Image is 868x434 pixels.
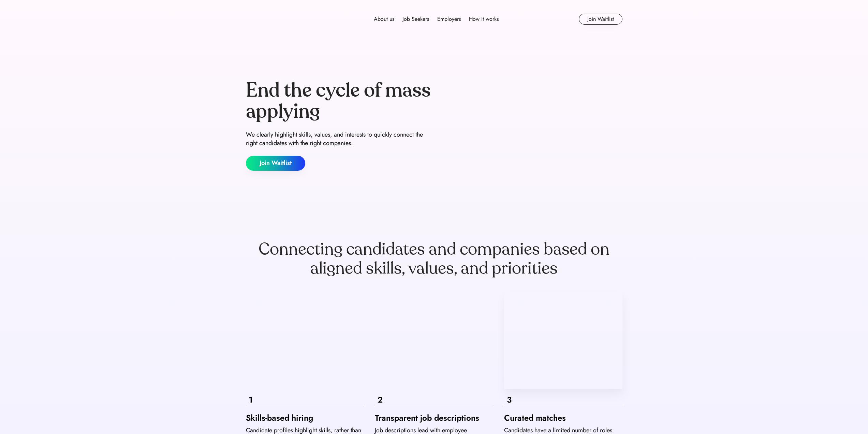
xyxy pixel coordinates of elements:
img: yH5BAEAAAAALAAAAAABAAEAAAIBRAA7 [437,52,622,199]
div: Skills-based hiring [246,412,364,423]
div: Employers [437,15,461,23]
div: We clearly highlight skills, values, and interests to quickly connect the right candidates with t... [246,130,431,148]
img: yH5BAEAAAAALAAAAAABAAEAAAIBRAA7 [246,292,364,389]
div: 3 [507,394,620,405]
div: 2 [378,394,490,405]
div: How it works [469,15,499,23]
div: Curated matches [504,412,622,423]
img: yH5BAEAAAAALAAAAAABAAEAAAIBRAA7 [375,292,493,389]
div: About us [374,15,394,23]
button: Join Waitlist [579,14,622,25]
img: yH5BAEAAAAALAAAAAABAAEAAAIBRAA7 [504,292,622,389]
div: End the cycle of mass applying [246,80,431,122]
div: Job Seekers [402,15,429,23]
div: Connecting candidates and companies based on aligned skills, values, and priorities [246,240,622,278]
img: Forward logo [246,14,294,25]
button: Join Waitlist [246,156,305,171]
div: 1 [249,394,362,405]
div: Transparent job descriptions [375,412,493,423]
